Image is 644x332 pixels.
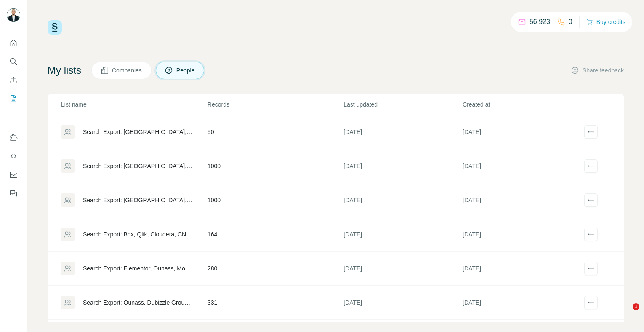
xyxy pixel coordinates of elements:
[7,167,20,182] button: Dashboard
[207,252,343,286] td: 280
[83,196,193,204] div: Search Export: [GEOGRAPHIC_DATA], Procurement Manager, Chief People Officer, Head of Operations, ...
[83,162,193,170] div: Search Export: [GEOGRAPHIC_DATA], Operations Manager, Director of Operations, Transportation, Log...
[569,17,572,27] p: 0
[7,91,20,106] button: My lists
[83,128,193,136] div: Search Export: [GEOGRAPHIC_DATA], Operations Manager, Director of Operations, Transportation, Log...
[7,72,20,88] button: Enrich CSV
[48,20,62,35] img: Surfe Logo
[463,100,581,109] p: Created at
[207,149,343,183] td: 1000
[7,149,20,164] button: Use Surfe API
[207,183,343,217] td: 1000
[343,217,462,252] td: [DATE]
[343,149,462,183] td: [DATE]
[83,264,193,273] div: Search Export: Elementor, Ounass, Mozn, Astra Tech, Justlife, The Chefz, [PERSON_NAME], Webbing, ...
[530,17,550,27] p: 56,923
[343,115,462,149] td: [DATE]
[571,66,624,75] button: Share feedback
[7,186,20,201] button: Feedback
[584,228,598,241] button: actions
[584,296,598,309] button: actions
[584,193,598,207] button: actions
[343,252,462,286] td: [DATE]
[7,35,20,51] button: Quick start
[633,303,639,310] span: 1
[207,286,343,320] td: 331
[586,16,625,28] button: Buy credits
[343,183,462,217] td: [DATE]
[176,66,196,75] span: People
[7,130,20,145] button: Use Surfe on LinkedIn
[462,115,581,149] td: [DATE]
[584,159,598,173] button: actions
[7,8,20,22] img: Avatar
[584,125,598,139] button: actions
[61,100,207,109] p: List name
[112,66,143,75] span: Companies
[7,54,20,69] button: Search
[462,286,581,320] td: [DATE]
[83,298,193,307] div: Search Export: Ounass, Dubizzle Group, Mozn, Astra Tech, DataVolt, Justlife, Rabbit, The Chefz, a...
[462,252,581,286] td: [DATE]
[207,115,343,149] td: 50
[83,230,193,238] div: Search Export: Box, Qlik, Cloudera, CNBC, NPR, Bloomberg News, Fast Company, Fortune, The Atlanti...
[462,217,581,252] td: [DATE]
[207,217,343,252] td: 164
[343,100,462,109] p: Last updated
[462,149,581,183] td: [DATE]
[48,64,81,77] h4: My lists
[462,183,581,217] td: [DATE]
[208,100,343,109] p: Records
[584,262,598,275] button: actions
[615,303,636,324] iframe: Intercom live chat
[343,286,462,320] td: [DATE]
